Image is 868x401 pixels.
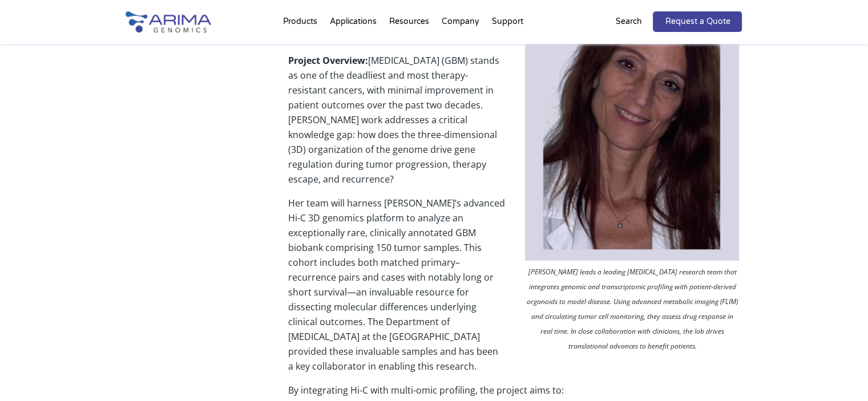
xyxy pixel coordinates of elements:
p: [PERSON_NAME] leads a leading [MEDICAL_DATA] research team that integrates genomic and transcript... [522,265,742,357]
p: Search [615,14,641,29]
p: Her team will harness [PERSON_NAME]’s advanced Hi-C 3D genomics platform to analyze an exceptiona... [288,196,742,383]
p: [MEDICAL_DATA] (GBM) stands as one of the deadliest and most therapy-resistant cancers, with mini... [288,53,742,196]
img: Arima-Genomics-logo [126,11,211,33]
strong: Project Overview: [288,54,368,67]
a: Request a Quote [653,11,742,32]
p: By integrating Hi-C with multi-omic profiling, the project aims to: [288,383,742,398]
